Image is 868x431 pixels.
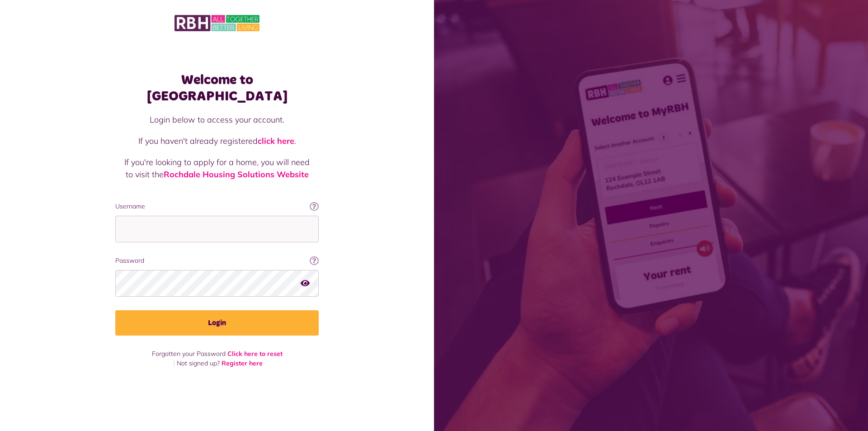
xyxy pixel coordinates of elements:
[124,156,310,180] p: If you're looking to apply for a home, you will need to visit the
[164,169,309,180] a: Rochdale Housing Solutions Website
[124,135,310,147] p: If you haven't already registered .
[175,14,259,33] img: MyRBH
[222,359,263,367] a: Register here
[152,350,226,358] span: Forgotten your Password
[124,114,310,126] p: Login below to access your account.
[258,136,294,146] a: click here
[227,350,283,358] a: Click here to reset
[115,202,319,211] label: Username
[115,72,319,104] h1: Welcome to [GEOGRAPHIC_DATA]
[177,359,220,367] span: Not signed up?
[115,256,319,265] label: Password
[115,310,319,336] button: Login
